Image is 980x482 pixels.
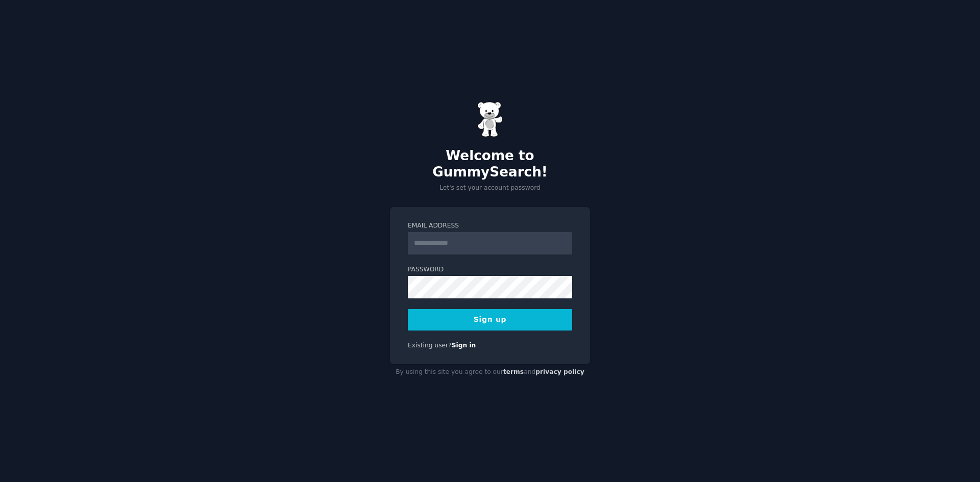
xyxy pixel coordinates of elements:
div: By using this site you agree to our and [390,364,590,380]
label: Email Address [408,221,572,231]
img: Gummy Bear [477,102,503,137]
h2: Welcome to GummySearch! [390,148,590,180]
a: privacy policy [535,368,584,375]
button: Sign up [408,309,572,331]
a: terms [503,368,524,375]
p: Let's set your account password [390,184,590,193]
span: Existing user? [408,342,452,349]
label: Password [408,265,572,274]
a: Sign in [452,342,476,349]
